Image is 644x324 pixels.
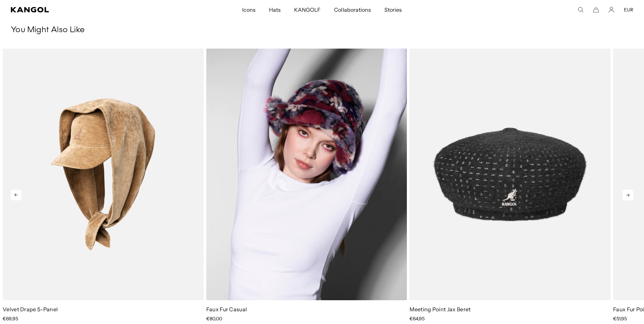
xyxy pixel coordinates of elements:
a: Kangol [11,7,161,12]
button: EUR [624,7,633,13]
summary: Search here [578,7,584,13]
a: Meeting Point Jax Beret [410,306,471,313]
img: Velvet Drape 5-Panel [3,49,204,301]
img: Faux Fur Casual [206,49,407,301]
span: €64,95 [410,316,425,322]
img: Meeting Point Jax Beret [410,49,610,301]
span: €69,95 [3,316,18,322]
a: Faux Fur Casual [206,306,247,313]
span: €80,00 [206,316,222,322]
a: Account [608,7,614,13]
button: Cart [593,7,599,13]
span: €51,95 [613,316,627,322]
h3: You Might Also Like [11,25,633,35]
a: Velvet Drape 5-Panel [3,306,58,313]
